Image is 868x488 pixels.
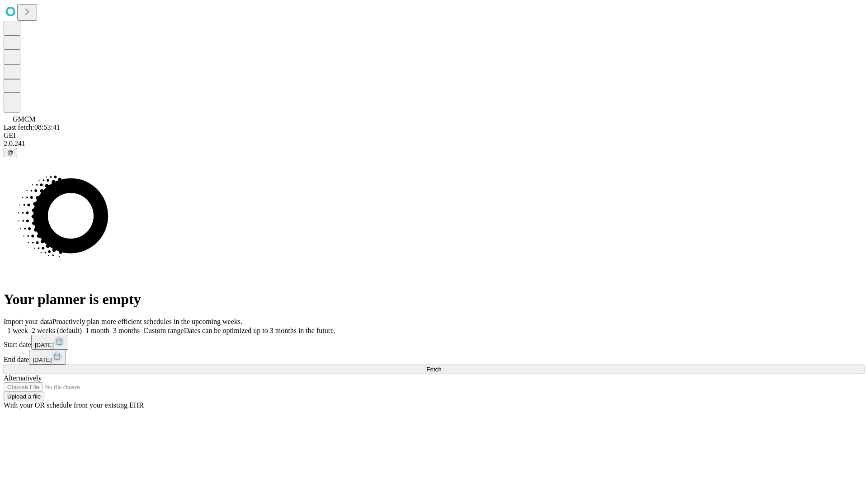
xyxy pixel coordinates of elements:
[13,115,36,123] span: GMCM
[29,350,66,365] button: [DATE]
[4,401,144,409] span: With your OR schedule from your existing EHR
[4,392,44,401] button: Upload a file
[32,327,82,334] span: 2 weeks (default)
[184,327,335,334] span: Dates can be optimized up to 3 months in the future.
[4,131,864,140] div: GEI
[143,327,184,334] span: Custom range
[4,140,864,148] div: 2.0.241
[4,291,864,308] h1: Your planner is empty
[52,318,242,325] span: Proactively plan more efficient schedules in the upcoming weeks.
[4,365,864,374] button: Fetch
[4,148,17,157] button: @
[4,123,60,131] span: Last fetch: 08:53:41
[4,318,52,325] span: Import your data
[4,350,864,365] div: End date
[33,357,52,363] span: [DATE]
[7,327,28,334] span: 1 week
[85,327,109,334] span: 1 month
[7,149,14,156] span: @
[426,366,441,373] span: Fetch
[113,327,140,334] span: 3 months
[4,335,864,350] div: Start date
[31,335,68,350] button: [DATE]
[4,374,42,382] span: Alternatively
[35,342,54,348] span: [DATE]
